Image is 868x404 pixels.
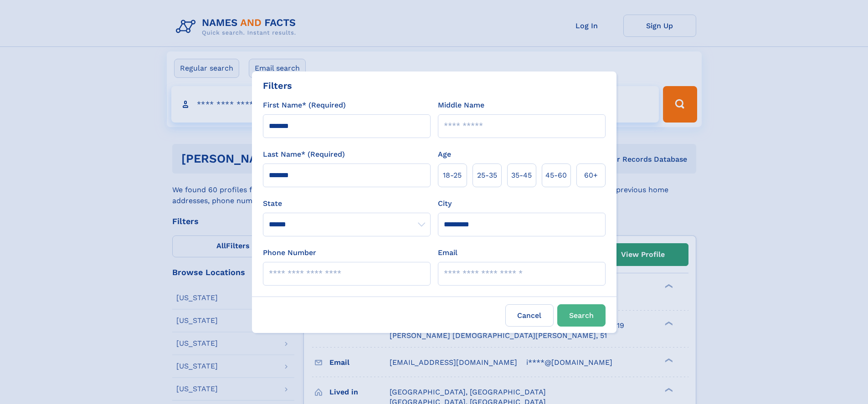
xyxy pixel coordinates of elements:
[584,170,598,181] span: 60+
[477,170,497,181] span: 25‑35
[263,247,316,258] label: Phone Number
[263,100,346,111] label: First Name* (Required)
[505,304,554,327] label: Cancel
[438,100,484,111] label: Middle Name
[263,198,431,209] label: State
[557,304,606,327] button: Search
[443,170,462,181] span: 18‑25
[263,149,345,160] label: Last Name* (Required)
[511,170,532,181] span: 35‑45
[263,79,292,92] div: Filters
[438,247,457,258] label: Email
[438,149,451,160] label: Age
[545,170,567,181] span: 45‑60
[438,198,452,209] label: City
